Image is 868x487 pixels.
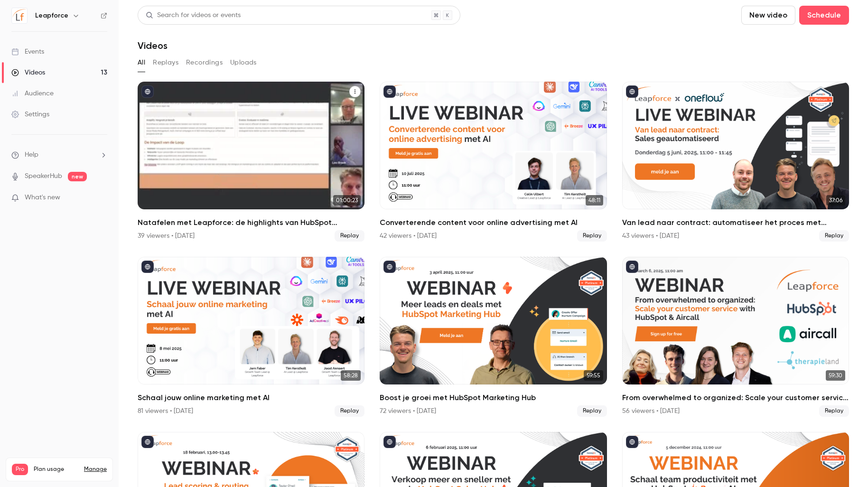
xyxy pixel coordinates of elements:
[383,436,396,448] button: published
[622,231,679,241] div: 43 viewers • [DATE]
[138,217,364,228] h2: Natafelen met Leapforce: de highlights van HubSpot INBOUND 2025
[826,370,845,381] span: 59:30
[138,406,193,416] div: 81 viewers • [DATE]
[11,68,45,77] div: Videos
[622,217,849,228] h2: Van lead naar contract: automatiseer het proces met HubSpot en Oneflow
[380,82,607,242] li: Converterende content voor online advertising met AI
[333,195,361,206] span: 01:00:23
[25,193,60,203] span: What's new
[84,466,107,473] a: Manage
[380,231,437,241] div: 42 viewers • [DATE]
[11,47,44,56] div: Events
[577,230,607,242] span: Replay
[799,6,849,25] button: Schedule
[380,257,607,417] a: 59:55Boost je groei met HubSpot Marketing Hub72 viewers • [DATE]Replay
[380,392,607,403] h2: Boost je groei met HubSpot Marketing Hub
[141,85,154,98] button: published
[11,110,49,119] div: Settings
[341,370,361,381] span: 58:28
[11,150,107,160] li: help-dropdown-opener
[383,261,396,273] button: published
[622,257,849,417] li: From overwhelmed to organized: Scale your customer service with HubSpot and Aircall
[622,392,849,403] h2: From overwhelmed to organized: Scale your customer service with HubSpot and Aircall
[138,40,168,51] h1: Videos
[622,82,849,242] a: 37:06Van lead naar contract: automatiseer het proces met HubSpot en Oneflow43 viewers • [DATE]Replay
[335,405,364,417] span: Replay
[826,195,845,206] span: 37:06
[380,257,607,417] li: Boost je groei met HubSpot Marketing Hub
[380,82,607,242] a: 48:11Converterende content voor online advertising met AI42 viewers • [DATE]Replay
[586,195,603,206] span: 48:11
[138,55,145,70] button: All
[622,406,680,416] div: 56 viewers • [DATE]
[626,85,638,98] button: published
[34,466,78,473] span: Plan usage
[138,6,849,481] section: Videos
[577,405,607,417] span: Replay
[146,10,241,20] div: Search for videos or events
[626,261,638,273] button: published
[741,6,795,25] button: New video
[383,85,396,98] button: published
[12,8,27,23] img: Leapforce
[626,436,638,448] button: published
[25,171,62,181] a: SpeakerHub
[96,194,107,202] iframe: Noticeable Trigger
[68,172,87,181] span: new
[186,55,223,70] button: Recordings
[335,230,364,242] span: Replay
[380,217,607,228] h2: Converterende content voor online advertising met AI
[138,82,364,242] a: 01:00:23Natafelen met Leapforce: de highlights van HubSpot INBOUND 202539 viewers • [DATE]Replay
[153,55,178,70] button: Replays
[138,257,364,417] li: Schaal jouw online marketing met AI
[138,82,364,242] li: Natafelen met Leapforce: de highlights van HubSpot INBOUND 2025
[141,261,154,273] button: published
[12,464,28,475] span: Pro
[622,257,849,417] a: 59:30From overwhelmed to organized: Scale your customer service with HubSpot and Aircall56 viewer...
[25,150,38,160] span: Help
[35,11,68,20] h6: Leapforce
[141,436,154,448] button: published
[138,257,364,417] a: 58:28Schaal jouw online marketing met AI81 viewers • [DATE]Replay
[622,82,849,242] li: Van lead naar contract: automatiseer het proces met HubSpot en Oneflow
[230,55,257,70] button: Uploads
[819,230,849,242] span: Replay
[380,406,436,416] div: 72 viewers • [DATE]
[584,370,603,381] span: 59:55
[138,231,195,241] div: 39 viewers • [DATE]
[819,405,849,417] span: Replay
[138,392,364,403] h2: Schaal jouw online marketing met AI
[11,89,54,98] div: Audience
